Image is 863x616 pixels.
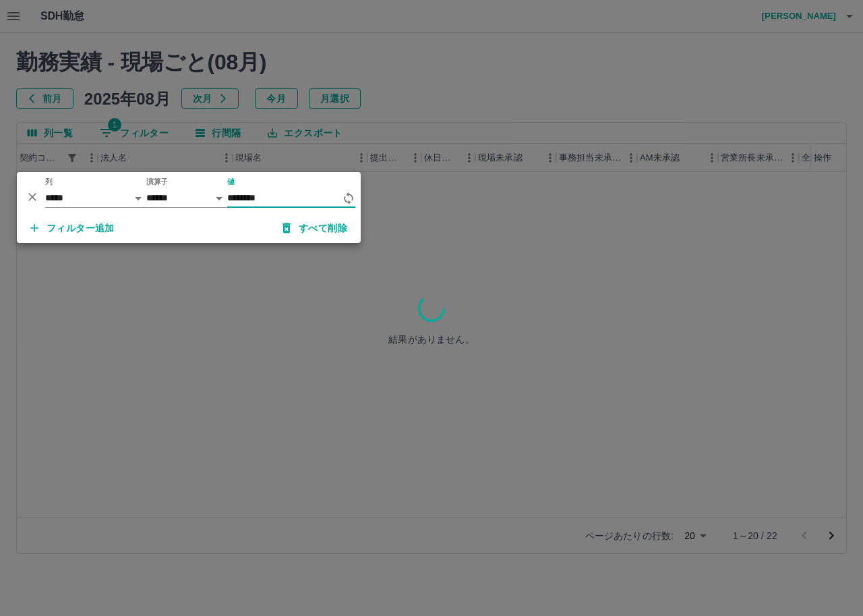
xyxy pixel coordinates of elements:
[20,216,125,240] button: フィルター追加
[227,177,235,187] label: 値
[272,216,358,240] button: すべて削除
[45,177,53,187] label: 列
[146,177,168,187] label: 演算子
[22,187,42,207] button: 削除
